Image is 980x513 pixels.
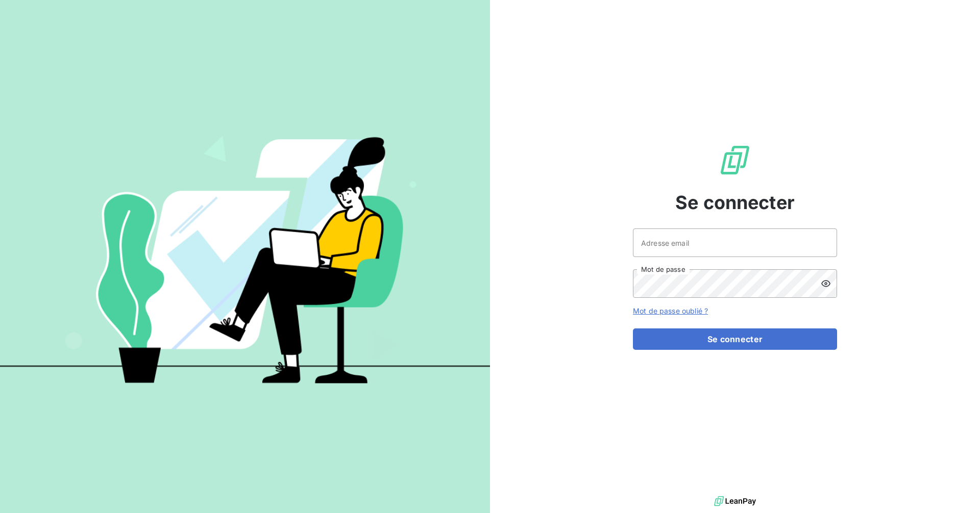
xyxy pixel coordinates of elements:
a: Mot de passe oublié ? [633,306,708,315]
img: logo [714,494,756,509]
img: Logo LeanPay [719,144,751,176]
button: Se connecter [633,328,837,350]
span: Se connecter [675,189,795,216]
input: placeholder [633,228,837,257]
